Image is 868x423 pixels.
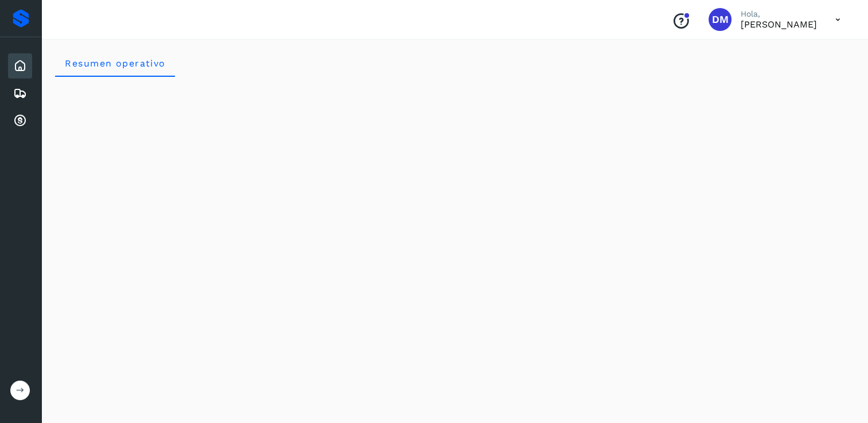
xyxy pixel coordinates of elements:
p: Hola, [741,9,817,19]
div: Embarques [8,81,32,106]
p: DAMARIS MACHAIN GONZALEZ [741,19,817,30]
div: Cuentas por cobrar [8,108,32,134]
span: Resumen operativo [64,58,166,69]
div: Inicio [8,53,32,79]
